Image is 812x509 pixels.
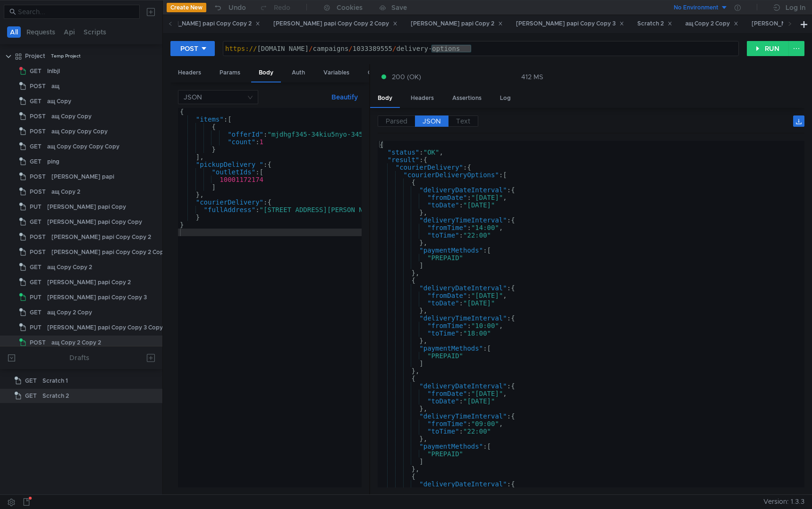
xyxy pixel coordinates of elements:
[30,336,46,350] span: POST
[30,290,42,304] span: PUT
[69,352,89,363] div: Drafts
[7,26,21,38] button: All
[403,90,441,107] div: Headers
[30,124,46,139] span: POST
[674,3,719,12] div: No Environment
[47,260,92,274] div: ащ Copy Copy 2
[456,117,470,125] span: Text
[47,64,60,78] div: lnlbjl
[42,374,68,388] div: Scratch 1
[392,72,421,82] span: 200 (OK)
[763,495,804,509] span: Version: 1.3.3
[30,109,46,123] span: POST
[360,64,391,82] div: Other
[24,26,58,38] button: Requests
[386,117,407,125] span: Parsed
[25,49,45,63] div: Project
[47,200,126,214] div: [PERSON_NAME] papi Copy
[51,185,80,199] div: ащ Copy 2
[47,290,147,304] div: [PERSON_NAME] papi Copy Copy 3
[423,117,441,125] span: JSON
[47,140,119,154] div: ащ Copy Copy Copy Copy
[370,90,400,108] div: Body
[337,2,363,13] div: Cookies
[51,49,81,63] div: Temp Project
[284,64,313,82] div: Auth
[42,389,69,403] div: Scratch 2
[637,19,672,29] div: Scratch 2
[30,79,46,93] span: POST
[30,185,46,199] span: POST
[273,19,398,29] div: [PERSON_NAME] papi Copy Copy 2 Copy
[47,215,142,229] div: [PERSON_NAME] papi Copy Copy
[51,79,59,93] div: ащ
[212,64,248,82] div: Params
[51,170,114,184] div: [PERSON_NAME] papi
[521,73,543,81] div: 412 MS
[47,305,92,320] div: ащ Copy 2 Copy
[206,0,253,15] button: Undo
[51,245,167,259] div: [PERSON_NAME] papi Copy Copy 2 Copy
[167,3,206,12] button: Create New
[30,260,42,274] span: GET
[316,64,357,82] div: Variables
[30,64,42,78] span: GET
[253,0,297,15] button: Redo
[747,41,789,56] button: RUN
[30,275,42,289] span: GET
[180,43,198,54] div: POST
[30,140,42,154] span: GET
[30,305,42,320] span: GET
[51,124,108,139] div: ащ Copy Copy Copy
[25,374,37,388] span: GET
[445,90,489,107] div: Assertions
[30,320,42,335] span: PUT
[25,389,37,403] span: GET
[170,64,209,82] div: Headers
[328,91,362,103] button: Beautify
[47,275,131,289] div: [PERSON_NAME] papi Copy 2
[274,2,290,13] div: Redo
[61,26,78,38] button: Api
[30,170,46,184] span: POST
[685,19,739,29] div: ащ Copy 2 Copy
[228,2,246,13] div: Undo
[786,2,805,13] div: Log In
[51,109,92,123] div: ащ Copy Copy
[492,90,518,107] div: Log
[18,7,134,17] input: Search...
[30,215,42,229] span: GET
[47,94,71,108] div: ащ Copy
[47,155,59,169] div: ping
[516,19,624,29] div: [PERSON_NAME] papi Copy Copy 3
[30,230,46,244] span: POST
[152,19,260,29] div: [PERSON_NAME] papi Copy Copy 2
[30,155,42,169] span: GET
[391,4,407,11] div: Save
[170,41,215,56] button: POST
[411,19,503,29] div: [PERSON_NAME] papi Copy 2
[47,320,163,335] div: [PERSON_NAME] papi Copy Copy 3 Copy
[51,230,151,244] div: [PERSON_NAME] papi Copy Copy 2
[30,200,42,214] span: PUT
[51,336,101,350] div: ащ Copy 2 Copy 2
[251,64,281,82] div: Body
[81,26,109,38] button: Scripts
[30,245,46,259] span: POST
[30,94,42,108] span: GET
